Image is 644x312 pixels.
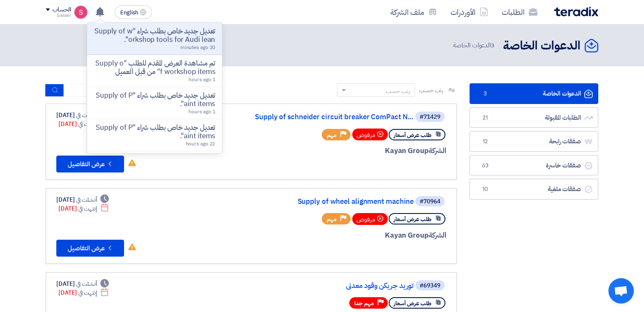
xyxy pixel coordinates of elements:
button: English [115,5,152,19]
span: 63 [480,161,490,170]
div: Gasser [46,13,71,18]
div: [DATE] [56,195,109,204]
div: مرفوض [352,213,388,225]
a: Supply of schneider circuit breaker ComPact N... [244,113,414,121]
div: [DATE] [58,204,109,213]
span: إنتهت في [78,288,97,297]
span: 1 hours ago [188,108,215,115]
span: أنشئت في [76,111,97,120]
span: 3 [480,90,490,98]
span: طلب عرض أسعار [394,131,431,139]
a: الأوردرات [444,2,495,22]
div: رتب حسب [386,87,410,96]
span: إنتهت في [78,120,97,129]
img: unnamed_1748516558010.png [74,5,88,19]
a: Supply of wheel alignment machine [244,198,414,205]
div: Kayan Group [243,230,446,241]
a: الطلبات المقبولة21 [470,107,598,128]
a: ملف الشركة [384,2,444,22]
span: English [120,10,138,16]
div: Open chat [608,278,634,304]
span: 20 minutes ago [180,44,216,51]
div: الحساب [53,6,71,14]
span: 22 hours ago [186,140,216,148]
span: 21 [480,114,490,122]
h2: الدعوات الخاصة [503,38,580,54]
span: مهم [327,215,337,223]
div: #70964 [420,199,440,205]
img: Teradix logo [554,7,598,16]
span: مهم [327,131,337,139]
span: طلب عرض أسعار [394,215,431,223]
span: 10 [480,185,490,194]
span: أنشئت في [76,279,97,288]
div: مرفوض [352,129,388,140]
span: طلب عرض أسعار [394,299,431,307]
div: [DATE] [56,111,109,120]
a: صفقات ملغية10 [470,179,598,200]
button: عرض التفاصيل [56,156,124,172]
span: أنشئت في [76,195,97,204]
a: صفقات رابحة12 [470,131,598,152]
span: 12 [480,137,490,146]
span: 3 [491,41,495,50]
span: الشركة [428,145,447,156]
a: توريد جريكن وقود معدني [244,282,414,290]
div: #71429 [420,114,440,120]
span: 1 hours ago [188,76,215,83]
div: [DATE] [56,279,109,288]
div: #69349 [420,283,440,289]
p: تعديل جديد خاص بطلب شراء "Supply of workshop tools for Audi lean". [94,27,215,44]
button: عرض التفاصيل [56,240,124,257]
div: Kayan Group [243,145,446,156]
p: تعديل جديد خاص بطلب شراء "Supply of Paint items". [94,91,215,108]
span: الشركة [428,230,447,241]
a: الدعوات الخاصة3 [470,83,598,104]
p: تم مشاهدة العرض المقدم للطلب "Supply of workshop items" من قبل العميل [94,59,215,76]
a: صفقات خاسرة63 [470,155,598,176]
div: [DATE] [58,120,109,129]
input: ابحث بعنوان أو رقم الطلب [64,84,182,97]
span: الدعوات الخاصة [453,41,496,50]
a: الطلبات [495,2,544,22]
p: تعديل جديد خاص بطلب شراء "Supply of Paint items". [94,123,215,140]
span: إنتهت في [78,204,97,213]
span: رتب حسب [419,86,443,95]
div: [DATE] [58,288,109,297]
span: مهم جدا [354,299,374,307]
